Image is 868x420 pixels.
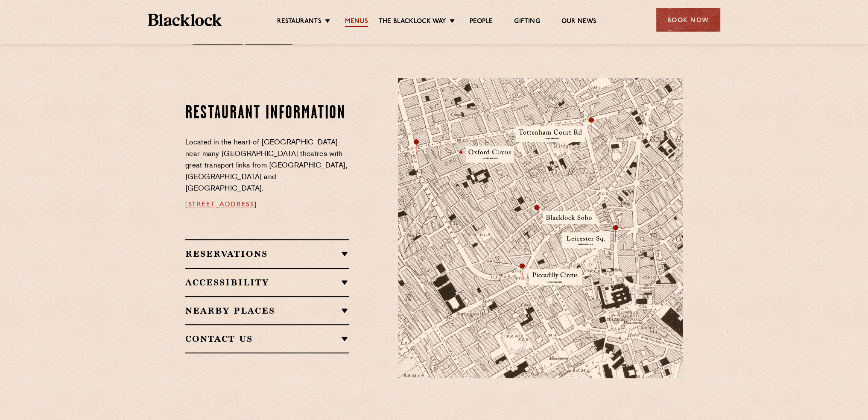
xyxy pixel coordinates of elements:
p: Located in the heart of [GEOGRAPHIC_DATA] near many [GEOGRAPHIC_DATA] theatres with great transpo... [185,137,349,195]
h2: Reservations [185,249,349,259]
h2: Accessibility [185,277,349,288]
a: [EMAIL_ADDRESS][DOMAIN_NAME] [192,40,294,45]
a: Restaurants [277,18,321,27]
img: svg%3E [591,299,710,379]
h2: Nearby Places [185,305,349,316]
a: Our News [561,18,597,27]
h2: Restaurant information [185,103,349,124]
a: People [470,18,493,27]
a: Gifting [514,18,540,27]
img: BL_Textured_Logo-footer-cropped.svg [148,14,222,26]
a: Menus [345,18,368,27]
div: Book Now [656,8,720,32]
a: [STREET_ADDRESS] [185,201,257,208]
h2: Contact Us [185,334,349,344]
a: The Blacklock Way [379,18,446,27]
